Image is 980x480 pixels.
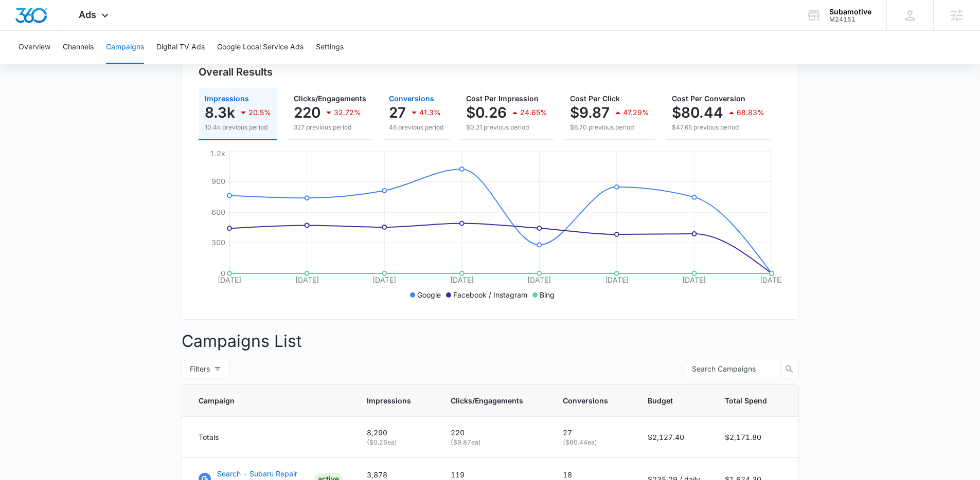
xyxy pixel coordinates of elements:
[389,94,434,103] span: Conversions
[780,360,798,378] button: search
[367,395,411,406] span: Impressions
[760,275,783,284] tspan: [DATE]
[829,8,871,16] div: account name
[211,238,225,247] tspan: 300
[248,109,271,116] p: 20.5%
[540,289,555,300] p: Bing
[221,269,225,278] tspan: 0
[737,109,764,116] p: 68.83%
[367,438,426,447] p: ( $0.26 ea)
[217,468,297,479] p: Search - Subaru Repair
[648,395,685,406] span: Budget
[294,104,320,121] p: 220
[210,149,225,158] tspan: 1.2k
[218,275,241,284] tspan: [DATE]
[453,289,527,300] p: Facebook / Instagram
[570,94,620,103] span: Cost Per Click
[570,104,610,121] p: $9.87
[451,469,538,480] p: 119
[367,469,426,480] p: 3,878
[417,289,441,300] p: Google
[190,363,210,375] span: Filters
[563,438,623,447] p: ( $80.44 ea)
[156,31,205,64] button: Digital TV Ads
[648,432,700,442] p: $2,127.40
[389,104,406,121] p: 27
[106,31,144,64] button: Campaigns
[19,31,50,64] button: Overview
[780,365,798,373] span: search
[205,104,235,121] p: 8.3k
[563,427,623,438] p: 27
[725,395,767,406] span: Total Spend
[451,438,538,447] p: ( $9.87 ea)
[295,275,318,284] tspan: [DATE]
[211,208,225,216] tspan: 600
[205,94,249,103] span: Impressions
[367,427,426,438] p: 8,290
[466,94,539,103] span: Cost Per Impression
[682,275,706,284] tspan: [DATE]
[829,16,871,23] div: account id
[199,432,342,442] div: Totals
[294,123,366,132] p: 327 previous period
[520,109,547,116] p: 24.65%
[623,109,649,116] p: 47.29%
[712,417,798,458] td: $2,171.80
[672,123,764,132] p: $47.65 previous period
[63,31,94,64] button: Channels
[316,31,344,64] button: Settings
[211,177,225,186] tspan: 900
[334,109,361,116] p: 32.72%
[563,469,623,480] p: 18
[389,123,443,132] p: 46 previous period
[466,123,547,132] p: $0.21 previous period
[672,104,723,121] p: $80.44
[451,427,538,438] p: 220
[217,31,304,64] button: Google Local Service Ads
[570,123,649,132] p: $6.70 previous period
[450,275,473,284] tspan: [DATE]
[563,395,608,406] span: Conversions
[294,94,366,103] span: Clicks/Engagements
[419,109,441,116] p: 41.3%
[527,275,551,284] tspan: [DATE]
[205,123,271,132] p: 10.4k previous period
[451,395,523,406] span: Clicks/Engagements
[199,395,327,406] span: Campaign
[372,275,396,284] tspan: [DATE]
[79,9,96,20] span: Ads
[182,329,799,354] p: Campaigns List
[692,363,766,375] input: Search Campaigns
[604,275,628,284] tspan: [DATE]
[199,64,273,80] h3: Overall Results
[466,104,507,121] p: $0.26
[672,94,745,103] span: Cost Per Conversion
[182,360,229,378] button: Filters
